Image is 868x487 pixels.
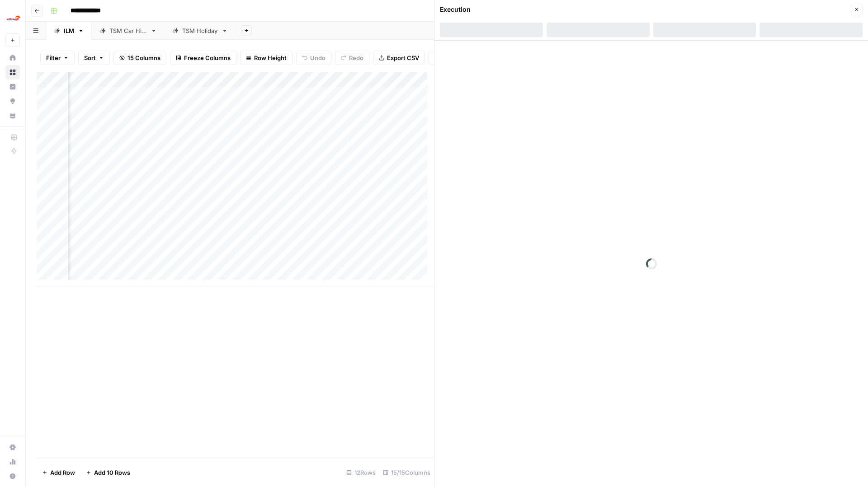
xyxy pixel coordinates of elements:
span: Export CSV [387,53,419,62]
button: 15 Columns [113,51,166,65]
a: Browse [5,65,20,80]
div: TSM Holiday [182,26,218,35]
span: Filter [46,53,61,62]
div: Execution [440,5,471,14]
img: Ice Travel Group Logo [5,10,22,27]
div: TSM Car Hire [109,26,147,35]
a: TSM Car Hire [92,22,165,40]
div: 12 Rows [343,465,379,480]
div: 15/15 Columns [379,465,434,480]
div: ILM [64,26,74,35]
span: Add Row [50,468,75,477]
a: Usage [5,454,20,469]
span: Row Height [254,53,287,62]
a: Settings [5,440,20,454]
button: Help + Support [5,469,20,483]
button: Workspace: Ice Travel Group [5,7,20,30]
a: Home [5,51,20,65]
button: Redo [335,51,369,65]
button: Filter [40,51,75,65]
span: Add 10 Rows [94,468,130,477]
button: Export CSV [373,51,425,65]
button: Add Row [37,465,80,480]
span: Redo [349,53,363,62]
a: Your Data [5,108,20,123]
button: Add 10 Rows [80,465,136,480]
span: Undo [310,53,325,62]
span: Freeze Columns [184,53,231,62]
button: Sort [78,51,110,65]
button: Row Height [240,51,292,65]
a: TSM Holiday [165,22,236,40]
button: Freeze Columns [170,51,236,65]
a: ILM [46,22,92,40]
button: Undo [296,51,331,65]
span: 15 Columns [127,53,160,62]
a: Opportunities [5,94,20,108]
span: Sort [84,53,96,62]
a: Insights [5,80,20,94]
